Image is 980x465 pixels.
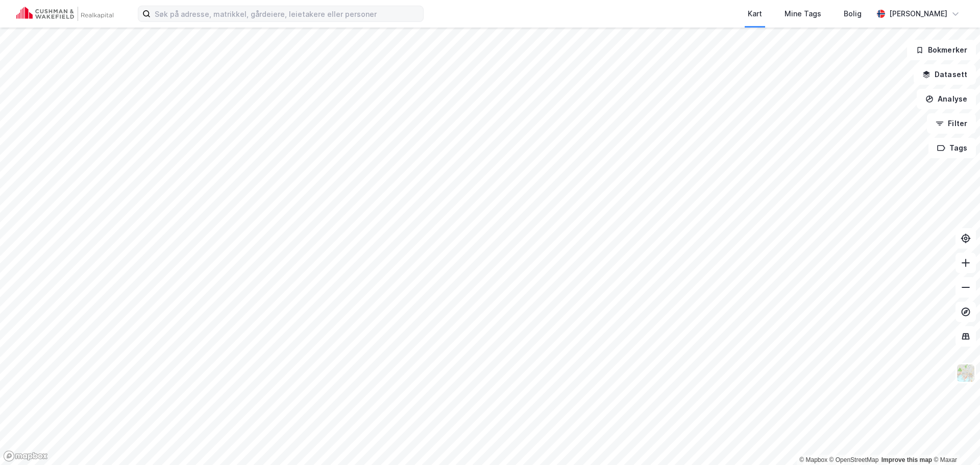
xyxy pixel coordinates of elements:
[16,7,113,21] img: cushman-wakefield-realkapital-logo.202ea83816669bd177139c58696a8fa1.svg
[881,456,932,463] a: Improve this map
[929,416,980,465] div: Kontrollprogram for chat
[844,8,862,20] div: Bolig
[928,138,976,158] button: Tags
[829,456,879,463] a: OpenStreetMap
[889,8,947,20] div: [PERSON_NAME]
[917,89,976,109] button: Analyse
[907,40,976,60] button: Bokmerker
[799,456,827,463] a: Mapbox
[914,64,976,85] button: Datasett
[785,8,821,20] div: Mine Tags
[151,6,423,21] input: Søk på adresse, matrikkel, gårdeiere, leietakere eller personer
[929,416,980,465] iframe: Chat Widget
[956,363,975,383] img: Z
[748,8,762,20] div: Kart
[3,450,48,462] a: Mapbox homepage
[927,113,976,134] button: Filter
